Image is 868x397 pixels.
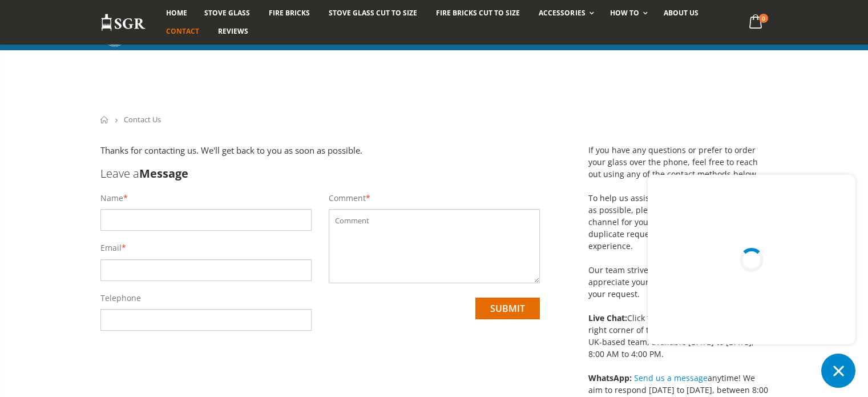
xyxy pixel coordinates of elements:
span: Fire Bricks [269,8,310,18]
span: About us [664,8,699,18]
a: Send us a message [634,372,708,383]
span: Stove Glass [204,8,250,18]
span: Click the chat icon in the bottom right corner of the page to connect with our UK-based team, ava... [588,312,756,359]
a: Fire Bricks [260,4,318,22]
span: Fire Bricks Cut To Size [436,8,520,18]
span: Accessories [539,8,585,18]
inbox-online-store-chat: Shopify online store chat [644,175,859,388]
label: Comment [329,193,366,204]
img: Stove Glass Replacement [100,13,146,32]
h3: Leave a [100,166,540,181]
a: 0 [744,11,768,34]
span: Home [166,8,187,18]
label: Name [100,193,123,204]
a: How To [601,4,653,22]
a: Stove Glass Cut To Size [320,4,426,22]
p: If you have any questions or prefer to order your glass over the phone, feel free to reach out us... [588,144,768,360]
span: Contact [166,26,199,36]
b: Message [139,166,188,181]
strong: Live Chat: [588,312,627,323]
input: submit [475,298,540,319]
span: 0 [759,14,768,23]
span: Contact Us [124,114,161,125]
label: Email [100,242,122,254]
span: Reviews [218,26,248,36]
label: Telephone [100,292,141,304]
a: About us [655,4,707,22]
span: How To [610,8,639,18]
a: Home [100,116,109,123]
a: Accessories [530,4,599,22]
a: Reviews [209,22,257,41]
a: Contact [158,22,208,41]
a: Fire Bricks Cut To Size [427,4,528,22]
p: Thanks for contacting us. We'll get back to you as soon as possible. [100,144,540,157]
a: Home [158,4,196,22]
strong: WhatsApp: [588,372,632,383]
span: Stove Glass Cut To Size [329,8,417,18]
a: Stove Glass [196,4,259,22]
